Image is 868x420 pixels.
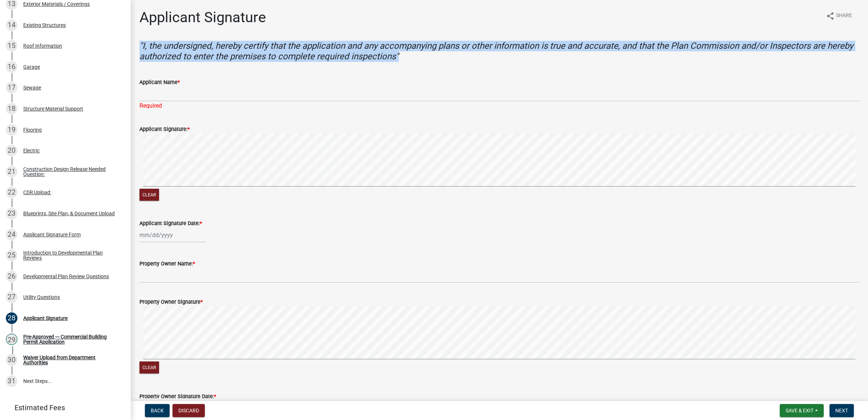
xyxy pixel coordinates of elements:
div: 20 [6,145,17,156]
span: Back [151,408,164,413]
div: 27 [6,291,17,303]
label: Property Owner Signature Date: [139,394,216,399]
div: Electric [23,148,40,153]
input: mm/dd/yyyy [139,228,206,243]
div: 28 [6,312,17,324]
div: 24 [6,229,17,240]
i: "I, the undersigned, hereby certify that the application and any accompanying plans or other info... [139,41,853,61]
div: Existing Structures [23,23,66,28]
button: Clear [139,361,159,373]
div: Pre-Approved --- Commercial Building Permit Application [23,334,119,344]
label: Applicant Signature Date: [139,221,202,226]
button: Next [830,404,854,417]
label: Applicant Name [139,80,180,85]
i: share [826,12,835,20]
a: Estimated Fees [6,400,119,415]
label: Property Owner Name: [139,261,195,267]
div: 31 [6,375,17,387]
div: 22 [6,187,17,198]
div: Applicant Signature Form [23,232,81,237]
button: Discard [173,404,205,417]
button: Save & Exit [780,404,824,417]
div: Developmental Plan Review Questions [23,274,109,279]
div: 18 [6,103,17,115]
div: 30 [6,354,17,366]
div: 23 [6,208,17,219]
button: Back [145,404,170,417]
h1: Applicant Signature [139,9,266,26]
div: Applicant Signature [23,316,68,321]
div: Flooring [23,127,42,132]
div: 25 [6,249,17,261]
div: 26 [6,271,17,282]
div: Sewage [23,85,41,90]
label: Property Owner Signature [139,300,203,305]
div: Structure Material Support [23,106,83,111]
div: 21 [6,166,17,177]
div: Waiver Upload from Department Authorities [23,355,119,365]
div: 15 [6,40,17,52]
div: Introduction to Developmental Plan Reviews [23,250,119,260]
div: 19 [6,124,17,136]
button: Clear [139,189,159,201]
div: Roof Information [23,43,62,48]
label: Applicant Signature: [139,127,190,132]
div: 17 [6,82,17,93]
div: 29 [6,333,17,345]
div: Utility Questions [23,295,60,300]
div: Garage [23,64,40,69]
div: CDR Upload: [23,190,51,195]
div: Exterior Materials / Coverings [23,1,90,7]
div: 14 [6,19,17,31]
span: Next [835,408,848,413]
div: Required [139,101,859,110]
span: Save & Exit [786,408,814,413]
div: Blueprints, Site Plan, & Document Upload [23,211,115,216]
button: shareShare [820,9,858,23]
span: Share [836,12,852,20]
div: 16 [6,61,17,73]
div: Construction Design Release Needed Question: [23,167,119,177]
